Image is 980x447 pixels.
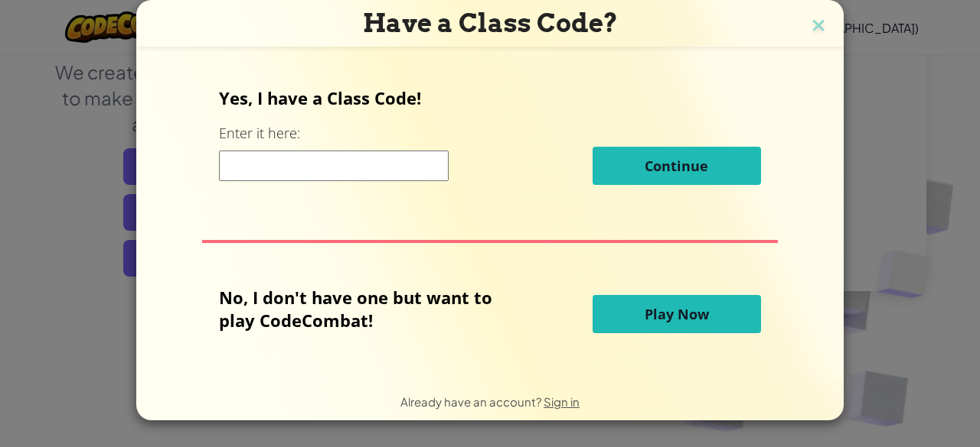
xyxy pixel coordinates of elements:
button: Continue [593,147,761,185]
p: Yes, I have a Class Code! [219,86,760,109]
span: Have a Class Code? [363,8,618,38]
span: Already have an account? [400,394,544,409]
a: Sign in [544,394,580,409]
label: Enter it here: [219,124,300,143]
button: Play Now [593,295,761,333]
span: Continue [645,157,708,175]
p: No, I don't have one but want to play CodeCombat! [219,286,515,332]
span: Play Now [645,305,709,323]
img: close icon [808,15,828,38]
